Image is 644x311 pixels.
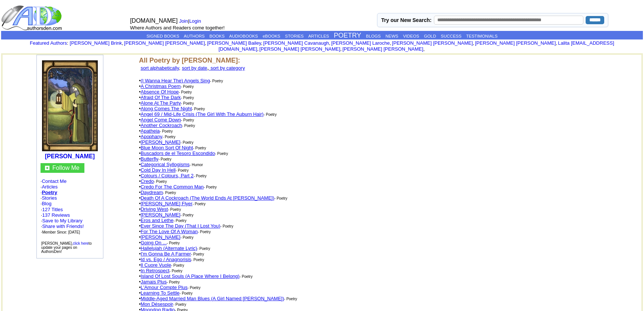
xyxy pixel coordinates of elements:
[139,201,193,206] font: •
[130,18,178,24] font: [DOMAIN_NAME]
[180,140,193,145] font: - Poetry
[264,112,277,117] font: - Poetry
[158,157,171,161] font: - Poetry
[139,117,181,123] font: •
[258,47,259,51] font: i
[139,290,180,296] font: •
[263,40,329,46] a: [PERSON_NAME] Cavanaugh
[220,224,234,228] font: - Poetry
[45,153,95,159] b: [PERSON_NAME]
[167,241,180,245] font: - Poetry
[141,257,191,262] a: Id vs. Ego / Anagnorisis
[42,190,57,195] a: Poetry
[206,41,207,45] font: i
[139,190,163,195] font: •
[139,268,170,273] font: •
[139,251,191,257] font: •
[41,218,84,235] font: · · ·
[475,40,556,46] a: [PERSON_NAME] [PERSON_NAME]
[198,230,211,234] font: - Poetry
[210,65,245,71] font: sort by category
[139,301,173,307] font: •
[141,301,173,307] a: Mon Désespoir
[141,195,274,201] a: Death Of A Cockroach (The World Ends At [PERSON_NAME])
[70,40,122,46] a: [PERSON_NAME] Brink
[139,240,167,245] font: •
[141,173,193,178] a: Colours / Colours, Part 2
[141,89,179,95] a: Absence Of Hope
[141,117,181,123] a: Angel Come Down
[141,167,176,173] a: Cold Day In Hell
[139,195,274,201] font: •
[139,257,191,262] font: •
[139,184,204,190] font: •
[180,213,193,217] font: - Poetry
[209,34,225,38] a: BOOKS
[141,78,210,83] a: (I Wanna Hear The) Angels Sing
[330,41,331,45] font: i
[334,32,361,39] a: POETRY
[52,165,80,171] a: Follow Me
[141,223,220,229] a: Ever Since The Day (That I Lost You)
[139,223,220,229] font: •
[285,34,304,38] a: STORIES
[173,219,186,223] font: - Poetry
[141,134,162,139] a: Apophany
[141,100,181,106] a: Alone At The Party
[70,40,614,52] font: , , , , , , , , , ,
[42,212,70,218] a: 137 Reviews
[124,40,205,46] a: [PERSON_NAME] [PERSON_NAME]
[139,279,167,285] font: •
[154,180,167,184] font: - Poetry
[141,245,197,251] a: Hallelujah (Alternate Lyric)
[139,285,188,290] font: •
[197,247,210,251] font: - Poetry
[1,5,64,31] img: logo_ad.gif
[181,101,194,105] font: - Poetry
[30,40,68,46] font: :
[139,106,192,111] font: •
[190,163,203,167] font: - Humor
[139,150,215,156] font: •
[366,34,381,38] a: BLOGS
[139,296,284,301] font: •
[141,234,180,240] a: [PERSON_NAME]
[191,252,204,256] font: - Poetry
[139,234,180,240] font: •
[141,229,197,234] a: For The Love Of A Woman
[167,280,180,284] font: - Poetry
[181,118,194,122] font: - Poetry
[162,135,176,139] font: - Poetry
[139,145,193,150] font: •
[182,65,207,71] font: sort by date
[139,83,181,89] font: •
[210,79,223,83] font: - Poetry
[141,190,163,195] a: Daydream
[141,279,167,285] a: Jamais Plus
[30,40,67,46] a: Featured Authors
[139,57,240,64] font: All Poetry by [PERSON_NAME]:
[141,65,179,71] a: sort alphabetically
[139,173,194,178] font: •
[263,34,280,38] a: eBOOKS
[139,212,180,218] font: •
[139,206,168,212] font: •
[179,18,204,24] font: |
[42,178,66,184] a: Contact Me
[391,41,392,45] font: i
[557,41,558,45] font: i
[141,290,180,296] a: Learning To Settle
[381,17,431,23] label: Try our New Search:
[141,212,180,218] a: [PERSON_NAME]
[141,123,182,128] a: Another Cockroach
[139,64,245,71] font: ,
[160,129,173,133] font: - Poetry
[141,150,215,156] a: Buscadors de el Tesoro Escondido
[42,223,84,229] a: Share with Friends!
[141,83,181,89] a: A Christmas Poem
[141,162,190,167] a: Categorical Syllogisms
[425,47,425,51] font: i
[176,168,189,172] font: - Poetry
[466,34,498,38] a: TESTIMONIALS
[342,47,342,51] font: i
